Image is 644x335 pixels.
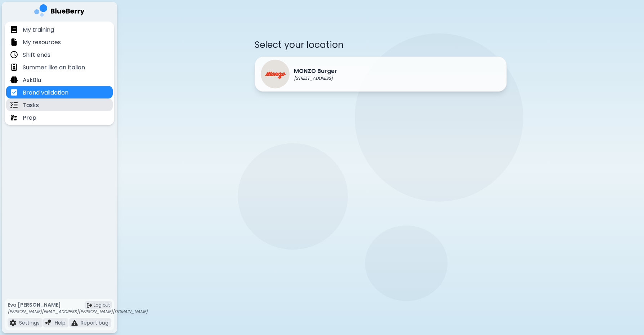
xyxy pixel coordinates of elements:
[23,101,39,110] p: Tasks
[10,89,18,96] img: file icon
[23,51,50,59] p: Shift ends
[45,320,52,326] img: file icon
[23,63,85,72] p: Summer like an Italian
[8,302,148,308] p: Eva [PERSON_NAME]
[23,26,54,34] p: My training
[94,302,110,308] span: Log out
[55,320,66,326] p: Help
[34,4,85,19] img: company logo
[10,38,18,46] img: file icon
[8,309,148,315] p: [PERSON_NAME][EMAIL_ADDRESS][PERSON_NAME][DOMAIN_NAME]
[23,76,41,84] p: AskBlu
[71,320,78,326] img: file icon
[294,75,337,81] p: [STREET_ADDRESS]
[294,67,337,75] p: MONZO Burger
[81,320,108,326] p: Report bug
[87,303,92,308] img: logout
[19,320,40,326] p: Settings
[10,101,18,109] img: file icon
[23,114,36,122] p: Prep
[23,38,61,47] p: My resources
[23,88,68,97] p: Brand validation
[255,39,507,51] p: Select your location
[10,320,16,326] img: file icon
[10,26,18,33] img: file icon
[10,64,18,71] img: file icon
[261,60,290,88] img: MONZO Burger logo
[10,114,18,121] img: file icon
[10,51,18,58] img: file icon
[10,76,18,83] img: file icon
